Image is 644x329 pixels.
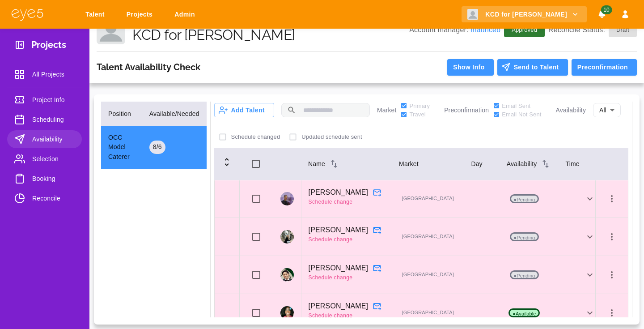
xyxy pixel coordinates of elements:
h1: KCD for [PERSON_NAME] [132,26,409,43]
div: ●Available [464,308,595,318]
span: Schedule change [309,312,385,320]
th: Market [392,148,464,180]
th: Time [558,148,595,180]
p: Schedule changed [231,132,280,141]
span: Primary [409,102,430,111]
img: profile_picture [280,268,294,282]
p: ● Available [508,308,540,317]
button: Preconfirmation [572,59,637,76]
a: Project Info [7,91,82,109]
p: [PERSON_NAME] [309,187,369,198]
a: Admin [169,6,204,23]
div: ●Pending [464,231,595,242]
span: Selection [32,154,75,164]
div: All [593,101,621,120]
span: 10 [601,5,612,14]
p: Availability [556,106,586,115]
span: Schedule change [309,198,385,207]
p: Account manager: [409,25,500,35]
p: Preconfirmation [444,106,489,115]
th: Position [101,102,142,126]
h3: Talent Availability Check [97,62,200,73]
p: [PERSON_NAME] [309,225,369,235]
p: Reconcile Status: [548,23,637,37]
th: Day [464,148,499,180]
div: Availability [507,158,551,169]
span: Approved [506,26,542,34]
p: [GEOGRAPHIC_DATA] [399,194,457,203]
span: All Projects [32,69,75,80]
p: [GEOGRAPHIC_DATA] [399,270,457,279]
span: Schedule change [309,235,385,244]
span: Email Not Sent [502,110,541,119]
a: Selection [7,150,82,168]
p: ● Pending [510,270,539,279]
button: KCD for [PERSON_NAME] [462,6,587,23]
div: ●Pending [464,269,595,280]
div: 8 / 6 [149,141,165,154]
div: Name [308,158,385,169]
img: Client logo [97,16,125,44]
button: Add Talent [214,103,274,117]
span: Schedule change [309,273,385,282]
button: Show Info [447,59,493,76]
th: Available/Needed [142,102,207,126]
span: Booking [32,173,75,184]
a: Reconcile [7,189,82,207]
button: Send to Talent [497,59,568,76]
p: ● Pending [510,232,539,241]
td: OCC Model Caterer [101,126,142,169]
p: [PERSON_NAME] [309,301,369,312]
p: [GEOGRAPHIC_DATA] [399,232,457,241]
p: [GEOGRAPHIC_DATA] [399,308,457,317]
img: Client logo [467,9,478,20]
div: ●Pending [464,193,595,204]
p: Market [377,106,397,115]
img: profile_picture [280,230,294,244]
a: mauriceb [470,26,500,34]
span: Email Sent [502,102,530,111]
a: Availability [7,130,82,148]
a: Booking [7,170,82,188]
span: Travel [409,110,425,119]
img: profile_picture [280,192,294,205]
img: profile_picture [280,306,294,320]
img: eye5 [11,8,44,21]
span: Draft [611,26,635,34]
a: All Projects [7,65,82,83]
a: Scheduling [7,111,82,128]
p: [PERSON_NAME] [309,263,369,273]
a: Talent [80,6,114,23]
a: Projects [121,6,161,23]
span: Reconcile [32,193,75,204]
p: Updated schedule sent [301,132,362,141]
span: Scheduling [32,114,75,125]
button: Notifications [594,6,610,23]
span: Project Info [32,94,75,105]
p: ● Pending [510,194,539,203]
span: Availability [32,134,75,145]
h3: Projects [31,39,66,53]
